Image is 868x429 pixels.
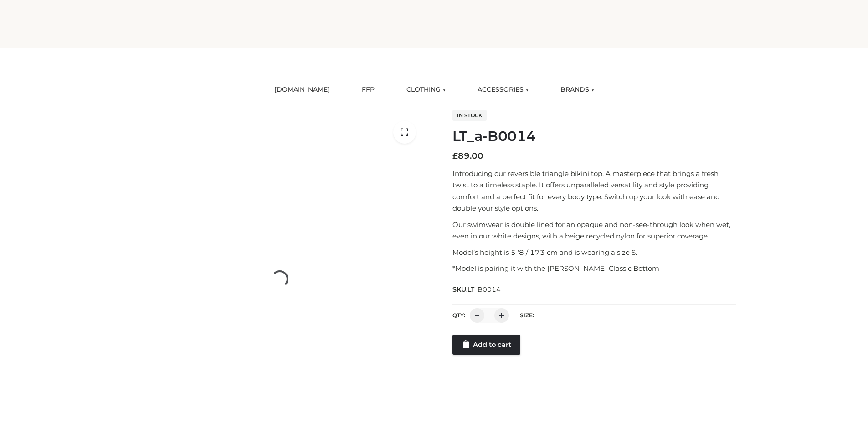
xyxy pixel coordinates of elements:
[452,263,736,274] p: *Model is pairing it with the [PERSON_NAME] Classic Bottom
[471,80,535,100] a: ACCESSORIES
[452,219,736,242] p: Our swimwear is double lined for an opaque and non-see-through look when wet, even in our white d...
[452,335,520,355] a: Add to cart
[452,284,502,295] span: SKU:
[520,312,534,319] label: Size:
[467,285,501,294] span: LT_B0014
[452,151,458,161] span: £
[452,151,483,161] bdi: 89.00
[452,168,736,214] p: Introducing our reversible triangle bikini top. A masterpiece that brings a fresh twist to a time...
[452,247,736,258] p: Model’s height is 5 ‘8 / 173 cm and is wearing a size S.
[452,110,487,121] span: In stock
[452,128,736,145] h1: LT_a-B0014
[452,312,465,319] label: QTY:
[400,80,452,100] a: CLOTHING
[554,80,601,100] a: BRANDS
[355,80,381,100] a: FFP
[267,80,337,100] a: [DOMAIN_NAME]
